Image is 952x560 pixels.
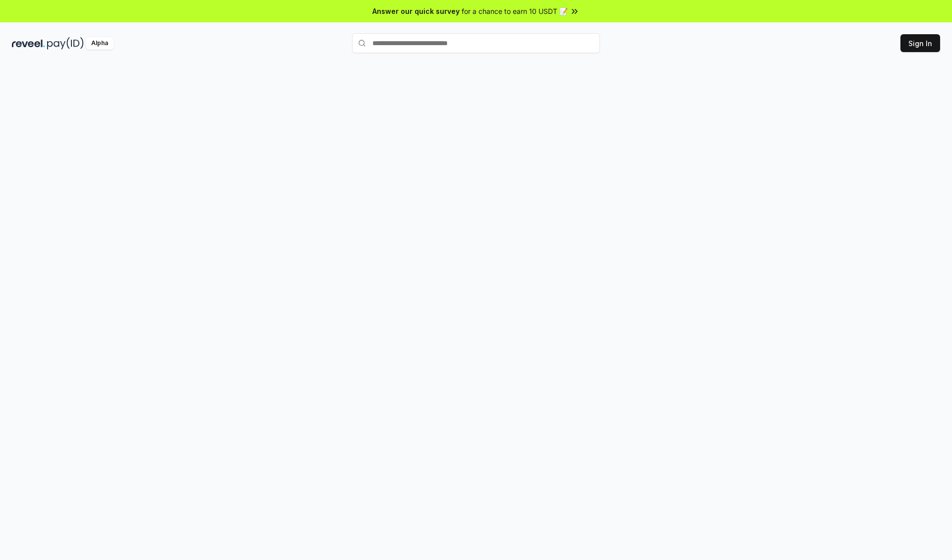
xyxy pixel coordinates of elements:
img: pay_id [47,37,84,50]
div: Alpha [86,37,114,50]
span: Answer our quick survey [372,6,460,16]
span: for a chance to earn 10 USDT 📝 [462,6,568,16]
button: Sign In [900,34,940,52]
img: reveel_dark [12,37,45,50]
